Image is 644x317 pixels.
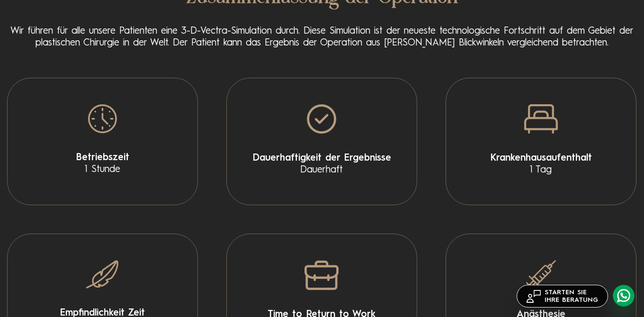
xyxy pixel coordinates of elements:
[232,164,412,176] span: Dauerhaft
[304,260,339,290] img: summary_5.png
[524,104,558,134] img: summary_3.png
[86,260,118,289] img: summary_4.png
[526,260,556,290] img: summary_6.png
[307,104,336,134] img: summary_2.png
[517,285,608,308] a: STARTEN SIEIHRE BERATUNG
[451,164,631,176] span: 1 Tag
[232,153,412,164] span: Dauerhaftigkeit der Ergebnisse
[12,164,193,176] span: 1 Stunde
[88,104,117,133] img: summary_1.png
[451,153,631,164] span: Krankenhausaufenthalt
[12,152,193,164] span: Betriebszeit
